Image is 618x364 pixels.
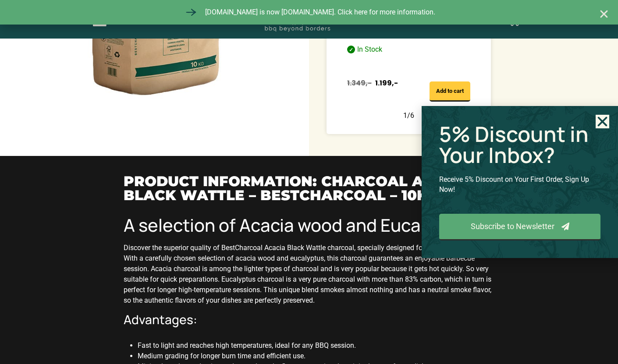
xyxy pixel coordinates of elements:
[183,4,435,20] a: [DOMAIN_NAME] is now [DOMAIN_NAME]. Click here for more information.
[347,78,372,88] span: 1.349,-
[410,111,414,120] span: 6
[430,81,470,102] a: Add to cart: “Large Kamado BBQ 21", Grill Bill Pro II”
[124,243,494,306] p: Discover the superior quality of BestCharcoal Acacia Black Wattle charcoal, specially designed fo...
[124,215,494,236] h1: A selection of Acacia wood and Eucalyptus
[403,111,407,120] span: 1
[439,124,600,166] h2: 5% Discount in Your Inbox?
[203,7,435,18] span: [DOMAIN_NAME] is now [DOMAIN_NAME]. Click here for more information.
[138,351,480,361] li: Medium grading for longer burn time and efficient use.
[138,340,480,351] li: Fast to light and reaches high temperatures, ideal for any BBQ session.
[124,174,494,202] h2: Product information: Charcoal Acacia Black Wattle – Bestcharcoal – 10kg
[439,214,600,240] a: Subscribe to Newsletter
[599,9,609,19] a: Close
[124,312,494,327] h3: Advantages:
[439,174,600,194] p: Receive 5% Discount on Your First Order, Sign Up Now!
[403,112,414,119] div: /
[375,78,398,88] span: 1.199,-
[596,115,609,128] a: Close
[347,45,470,55] p: In Stock
[471,223,554,230] span: Subscribe to Newsletter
